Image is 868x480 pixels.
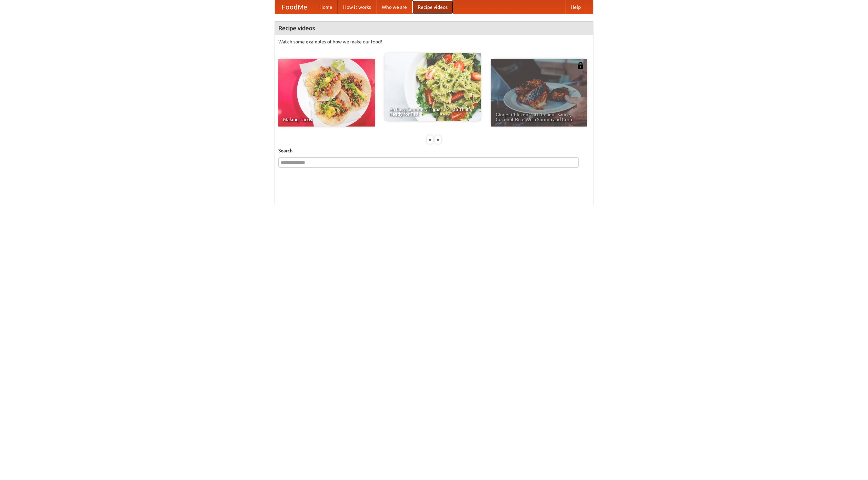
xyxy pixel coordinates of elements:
a: How it works [338,0,376,14]
a: FoodMe [275,0,314,14]
span: An Easy, Summery Tomato Pasta That's Ready for Fall [389,107,476,116]
a: Who we are [376,0,412,14]
h5: Search [278,147,590,154]
p: Watch some examples of how we make our food! [278,38,590,45]
img: 483408.png [577,62,584,69]
h4: Recipe videos [275,21,593,35]
a: Home [314,0,338,14]
div: « [427,135,433,144]
a: An Easy, Summery Tomato Pasta That's Ready for Fall [384,53,481,121]
span: Making Tacos [283,117,370,122]
a: Help [565,0,586,14]
a: Recipe videos [412,0,453,14]
a: Making Tacos [278,59,375,127]
div: » [435,135,441,144]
